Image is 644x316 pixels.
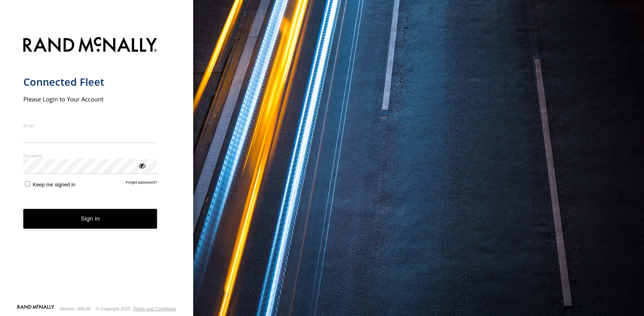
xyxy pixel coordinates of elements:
a: Visit our Website [17,305,54,313]
form: main [23,32,170,304]
div: Version: 306.00 [60,306,91,311]
span: Keep me signed in [33,182,75,188]
label: Password [23,153,157,159]
div: ViewPassword [138,161,146,169]
label: Email [23,122,157,128]
a: Forgot password? [126,180,157,188]
button: Sign in [23,209,157,229]
img: Rand McNally [23,35,157,56]
div: © Copyright 2025 - [96,306,176,311]
h2: Please Login to Your Account [23,95,157,103]
h1: Connected Fleet [23,75,157,89]
a: Terms and Conditions [133,306,176,311]
input: Keep me signed in [25,181,30,186]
